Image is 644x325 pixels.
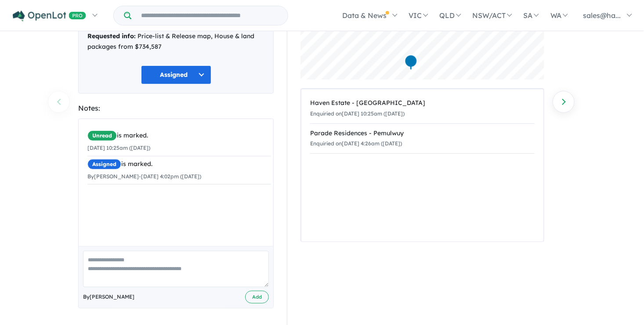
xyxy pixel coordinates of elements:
[87,130,271,141] div: is marked.
[310,123,535,154] a: Parade Residences - PemulwuyEnquiried on[DATE] 4:26am ([DATE])
[87,32,136,40] strong: Requested info:
[83,292,134,301] span: By [PERSON_NAME]
[87,31,264,52] div: Price-list & Release map, House & land packages from $734,587
[87,159,121,170] span: Assigned
[87,130,117,141] span: Unread
[87,173,201,180] small: By [PERSON_NAME] - [DATE] 4:02pm ([DATE])
[141,65,211,84] button: Assigned
[87,144,150,151] small: [DATE] 10:25am ([DATE])
[310,128,535,139] div: Parade Residences - Pemulwuy
[13,11,86,22] img: Openlot PRO Logo White
[310,140,402,147] small: Enquiried on [DATE] 4:26am ([DATE])
[310,110,405,117] small: Enquiried on [DATE] 10:25am ([DATE])
[87,159,271,170] div: is marked.
[405,54,418,71] div: Map marker
[133,6,286,25] input: Try estate name, suburb, builder or developer
[78,102,274,114] div: Notes:
[583,11,621,20] span: sales@ha...
[310,98,535,108] div: Haven Estate - [GEOGRAPHIC_DATA]
[310,94,535,124] a: Haven Estate - [GEOGRAPHIC_DATA]Enquiried on[DATE] 10:25am ([DATE])
[245,291,269,303] button: Add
